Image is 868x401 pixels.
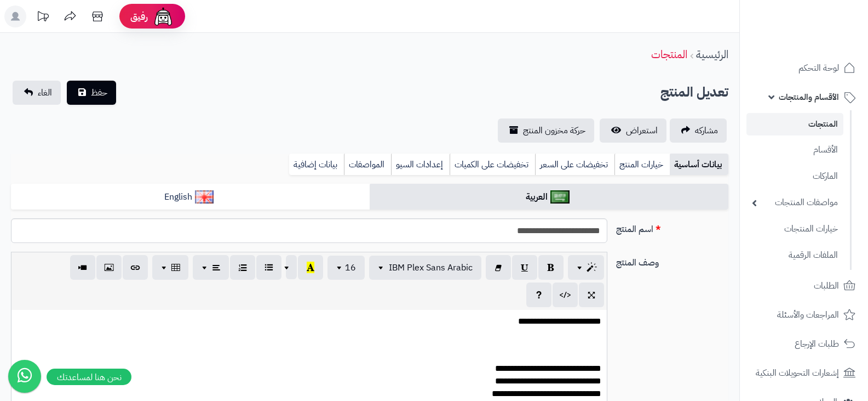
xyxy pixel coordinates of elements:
a: المراجعات والأسئلة [746,302,861,328]
a: المنتجات [746,113,843,135]
span: الغاء [38,86,52,99]
a: لوحة التحكم [746,55,861,81]
a: المواصفات [344,154,391,176]
a: بيانات أساسية [670,154,728,176]
img: العربية [550,190,570,204]
span: مشاركه [695,124,718,137]
a: الأقسام [746,138,843,162]
a: الطلبات [746,273,861,299]
a: طلبات الإرجاع [746,331,861,357]
a: حركة مخزون المنتج [498,118,594,143]
a: تخفيضات على الكميات [450,154,535,176]
a: المنتجات [651,46,687,63]
button: حفظ [67,81,116,105]
span: إشعارات التحويلات البنكية [756,365,839,381]
span: الطلبات [814,278,839,293]
a: تحديثات المنصة [29,5,56,30]
span: الأقسام والمنتجات [779,89,839,105]
a: مواصفات المنتجات [746,191,843,214]
a: تخفيضات على السعر [535,154,614,176]
a: بيانات إضافية [289,154,344,176]
a: مشاركه [670,118,727,143]
label: اسم المنتج [612,218,733,236]
span: طلبات الإرجاع [795,336,839,352]
label: وصف المنتج [612,252,733,269]
span: IBM Plex Sans Arabic [389,261,473,274]
span: المراجعات والأسئلة [777,307,839,323]
a: خيارات المنتج [614,154,670,176]
button: IBM Plex Sans Arabic [369,256,481,280]
a: الملفات الرقمية [746,244,843,267]
h2: تعديل المنتج [660,81,728,104]
span: استعراض [626,124,658,137]
a: English [11,184,370,211]
span: حفظ [91,86,107,99]
img: English [195,190,214,204]
a: الماركات [746,165,843,188]
a: الرئيسية [696,46,728,63]
span: 16 [345,261,356,274]
a: إشعارات التحويلات البنكية [746,360,861,386]
a: خيارات المنتجات [746,217,843,241]
span: لوحة التحكم [798,60,839,76]
a: إعدادات السيو [391,154,450,176]
button: 16 [327,256,365,280]
a: العربية [370,184,728,211]
span: رفيق [130,10,148,23]
img: ai-face.png [152,5,174,27]
a: استعراض [600,118,666,143]
span: حركة مخزون المنتج [523,124,585,137]
a: الغاء [13,81,61,105]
